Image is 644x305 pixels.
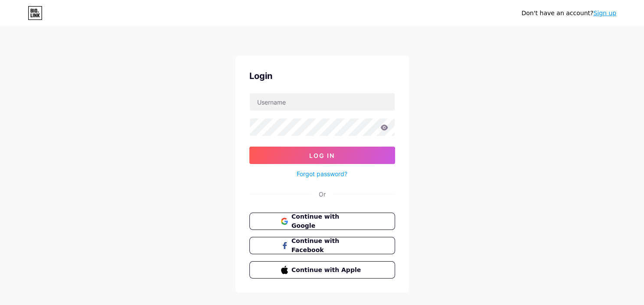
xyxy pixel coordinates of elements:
[291,212,363,230] span: Continue with Google
[593,10,616,16] a: Sign up
[319,190,326,199] div: Or
[249,69,395,82] div: Login
[250,93,395,111] input: Username
[309,152,335,159] span: Log In
[249,261,395,279] button: Continue with Apple
[291,236,363,255] span: Continue with Facebook
[249,237,395,254] button: Continue with Facebook
[249,147,395,164] button: Log In
[249,213,395,230] button: Continue with Google
[521,9,616,18] div: Don't have an account?
[291,266,363,275] span: Continue with Apple
[297,169,347,178] a: Forgot password?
